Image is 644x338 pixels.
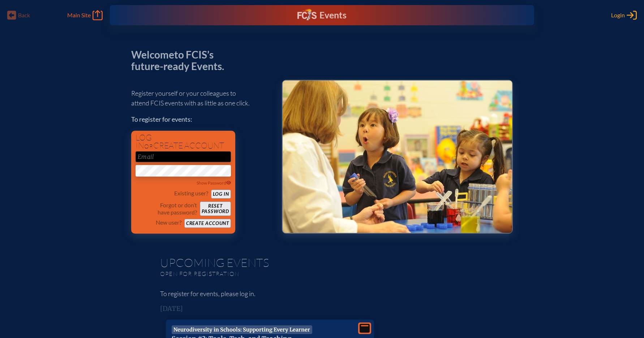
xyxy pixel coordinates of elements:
div: FCIS Events — Future ready [227,9,416,22]
p: Forgot or don’t have password? [136,201,197,216]
button: Resetpassword [200,201,231,216]
span: Neurodiversity in Schools: Supporting Every Learner [172,325,312,334]
p: Existing user? [174,190,208,197]
h1: Upcoming Events [160,257,484,268]
p: Register yourself or your colleagues to attend FCIS events with as little as one click. [131,88,270,108]
p: Open for registration [160,270,351,277]
p: To register for events: [131,114,270,124]
a: Main Site [67,10,103,20]
button: Create account [184,219,231,228]
span: Show Password [197,180,231,186]
input: Email [136,151,231,162]
h1: Log in create account [136,134,231,150]
span: Login [611,12,625,19]
p: To register for events, please log in. [160,289,484,299]
img: Events [283,81,512,233]
p: Welcome to FCIS’s future-ready Events. [131,49,232,72]
span: or [144,143,153,150]
h3: [DATE] [160,305,484,312]
span: Main Site [67,12,91,19]
button: Log in [211,190,231,199]
p: New user? [156,219,181,226]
